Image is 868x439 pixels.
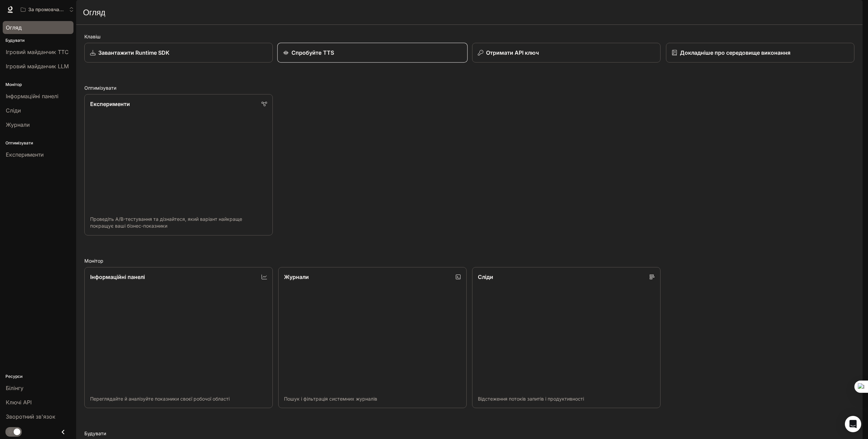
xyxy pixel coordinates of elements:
p: Проведіть A/B-тестування та дізнайтеся, який варіант найкраще покращує ваші бізнес-показники [90,216,267,229]
p: Пошук і фільтрація системних журналів [284,396,461,402]
h1: Огляд [83,5,105,19]
p: Відстеження потоків запитів і продуктивності [478,396,655,402]
p: Експерименти [90,100,130,108]
h2: Монітор [84,257,854,264]
p: Отримати API ключ [486,49,539,57]
h2: Оптимізувати [84,84,854,91]
p: Сліди [478,273,493,281]
a: СлідиВідстеження потоків запитів і продуктивності [472,267,661,408]
div: Відкрийте Intercom Messenger [845,416,861,432]
p: За промовчанням [28,7,66,13]
p: Інформаційні панелі [90,273,145,281]
button: Отримати API ключ [472,43,661,63]
h2: Клавіш [84,33,854,40]
a: ЕкспериментиПроведіть A/B-тестування та дізнайтеся, який варіант найкраще покращує ваші бізнес-по... [84,94,273,235]
a: Докладніше про середовище виконання [666,43,854,63]
a: Спробуйте TTS [277,43,468,63]
p: Докладніше про середовище виконання [680,49,790,57]
p: Спробуйте TTS [291,49,334,57]
p: Завантажити Runtime SDK [98,49,169,57]
p: Журнали [284,273,309,281]
h2: Будувати [84,430,854,437]
a: ЖурналиПошук і фільтрація системних журналів [278,267,467,408]
a: Завантажити Runtime SDK [84,43,273,63]
p: Переглядайте й аналізуйте показники своєї робочої області [90,396,267,402]
button: Відкрити меню робочої області [18,3,77,16]
a: Інформаційні панеліПереглядайте й аналізуйте показники своєї робочої області [84,267,273,408]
